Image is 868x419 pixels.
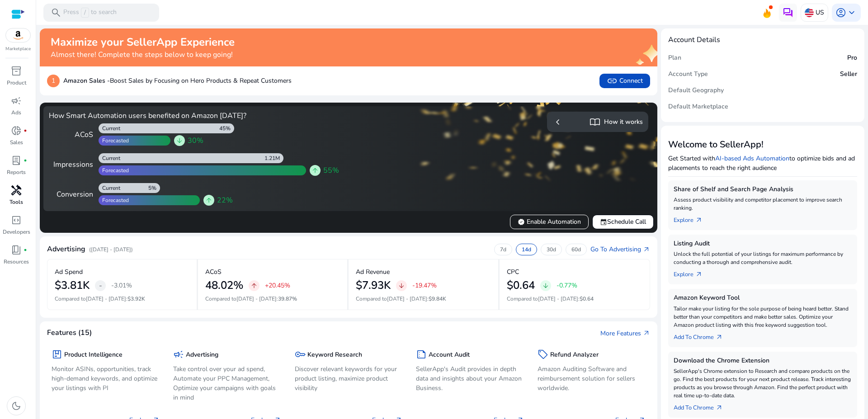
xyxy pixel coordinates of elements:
[600,218,607,226] span: event
[173,364,281,402] p: Take control over your ad spend, Automate your PPC Management, Optimize your campaigns with goals...
[835,7,846,18] span: account_circle
[63,76,110,85] b: Amazon Sales -
[264,155,283,162] div: 1.21M
[99,197,129,204] div: Forecasted
[5,46,31,52] p: Marketplace
[590,117,600,127] span: import_contacts
[99,125,120,132] div: Current
[695,271,703,278] span: arrow_outward
[840,71,857,78] h5: Seller
[522,246,531,253] p: 14d
[127,295,145,302] span: $3.92K
[715,154,789,163] a: AI-based Ads Automation
[217,195,233,206] span: 22%
[716,404,723,411] span: arrow_outward
[4,258,29,266] p: Resources
[550,351,599,359] h5: Refund Analyzer
[805,8,814,17] img: us.svg
[429,295,446,302] span: $9.84K
[47,329,92,337] h4: Features (15)
[24,248,27,252] span: fiber_manual_record
[148,184,160,192] div: 5%
[250,282,258,289] span: arrow_upward
[176,137,183,144] span: arrow_downward
[9,198,23,206] p: Tools
[11,66,22,76] span: inventory_2
[518,217,581,226] span: Enable Automation
[600,217,646,226] span: Schedule Call
[64,351,123,359] h5: Product Intelligence
[538,349,548,360] span: sell
[63,8,117,18] p: Press to search
[816,5,824,20] p: US
[356,295,491,303] p: Compared to :
[311,167,319,174] span: arrow_upward
[55,279,90,292] h2: $3.81K
[674,212,710,225] a: Explorearrow_outward
[538,295,578,302] span: [DATE] - [DATE]
[99,280,102,291] span: -
[278,295,297,302] span: 39.87%
[668,154,857,173] p: Get Started with to optimize bids and ad placements to reach the right audience
[674,400,730,412] a: Add To Chrome
[47,245,85,254] h4: Advertising
[3,228,30,236] p: Developers
[86,295,126,302] span: [DATE] - [DATE]
[11,215,22,226] span: code_blocks
[674,186,852,193] h5: Share of Shelf and Search Page Analysis
[24,129,27,132] span: fiber_manual_record
[205,197,212,204] span: arrow_upward
[674,357,852,365] h5: Download the Chrome Extension
[547,246,556,253] p: 30d
[7,79,26,87] p: Product
[668,87,724,94] h5: Default Geography
[674,294,852,302] h5: Amazon Keyword Tool
[668,139,857,150] h3: Welcome to SellerApp!
[507,295,643,303] p: Compared to :
[265,282,290,289] p: +20.45%
[674,196,852,212] p: Assess product visibility and competitor placement to improve search ranking.
[607,75,643,86] span: Connect
[592,215,654,229] button: eventSchedule Call
[538,364,646,393] p: Amazon Auditing Software and reimbursement solution for sellers worldwide.
[24,159,27,162] span: fiber_manual_record
[429,351,470,359] h5: Account Audit
[10,138,23,146] p: Sales
[236,295,277,302] span: [DATE] - [DATE]
[542,282,549,289] span: arrow_downward
[571,246,581,253] p: 60d
[49,159,93,170] div: Impressions
[205,279,243,292] h2: 48.02%
[186,351,218,359] h5: Advertising
[11,155,22,166] span: lab_profile
[51,51,235,59] h4: Almost there! Complete the steps below to keep going!
[11,108,21,117] p: Ads
[356,279,391,292] h2: $7.93K
[674,367,852,400] p: SellerApp's Chrome extension to Research and compare products on the go. Find the best products f...
[295,364,403,393] p: Discover relevant keywords for your product listing, maximize product visibility
[847,54,857,62] h5: Pro
[557,282,577,289] p: -0.77%
[52,364,160,393] p: Monitor ASINs, opportunities, track high-demand keywords, and optimize your listings with PI
[518,218,525,226] span: verified
[590,245,650,254] a: Go To Advertisingarrow_outward
[500,246,506,253] p: 7d
[99,167,129,174] div: Forecasted
[99,155,120,162] div: Current
[674,266,710,279] a: Explorearrow_outward
[6,28,30,42] img: amazon.svg
[188,135,203,146] span: 30%
[323,165,339,176] span: 55%
[205,295,340,303] p: Compared to :
[607,75,618,86] span: link
[295,349,306,360] span: key
[674,240,852,248] h5: Listing Audit
[416,364,524,393] p: SellerApp's Audit provides in depth data and insights about your Amazon Business.
[668,71,708,78] h5: Account Type
[643,330,650,337] span: arrow_outward
[81,8,89,18] span: /
[643,246,650,253] span: arrow_outward
[55,267,83,277] p: Ad Spend
[49,129,93,140] div: ACoS
[674,250,852,266] p: Unlock the full potential of your listings for maximum performance by conducting a thorough and c...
